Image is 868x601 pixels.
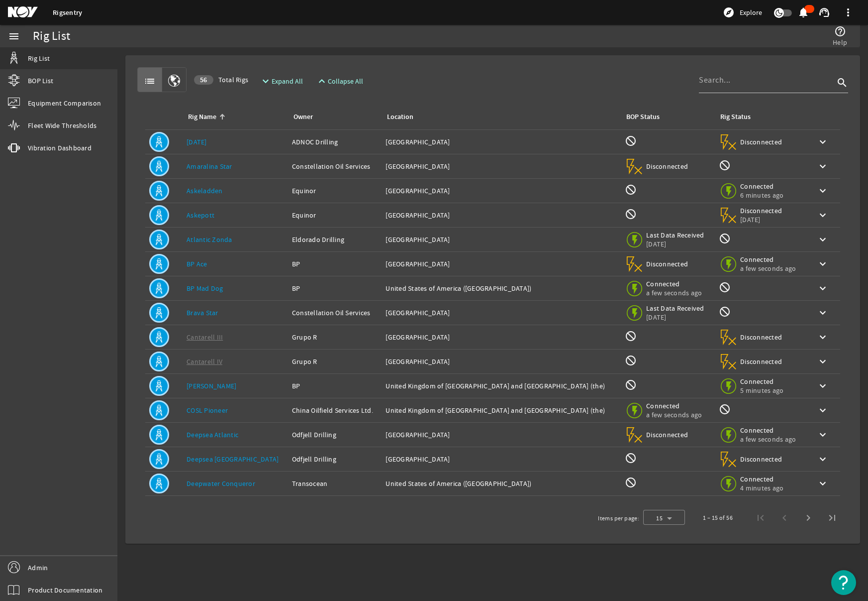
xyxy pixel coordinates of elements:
mat-icon: support_agent [818,6,830,18]
a: Amaralina Star [187,162,232,171]
span: Disconnected [740,137,782,146]
a: Brava Star [187,308,218,317]
mat-icon: list [144,75,156,87]
span: Disconnected [646,430,688,439]
mat-icon: keyboard_arrow_down [817,160,829,172]
mat-icon: expand_less [316,75,324,87]
div: [GEOGRAPHIC_DATA] [386,332,617,342]
a: Cantarell IV [187,357,222,366]
mat-icon: keyboard_arrow_down [817,404,829,416]
span: Last Data Received [646,231,704,240]
a: Deepsea Atlantic [187,430,238,439]
div: BP [292,259,378,269]
mat-icon: expand_more [260,75,268,87]
mat-icon: keyboard_arrow_down [817,453,829,465]
div: Location [386,112,613,122]
div: Odfjell Drilling [292,430,378,440]
div: Transocean [292,479,378,488]
div: BOP Status [626,112,660,122]
mat-icon: BOP Monitoring not available for this rig [625,477,637,488]
button: Last page [820,506,844,530]
div: Rig Name [187,112,280,122]
a: COSL Pioneer [187,406,228,415]
mat-icon: BOP Monitoring not available for this rig [625,135,637,147]
mat-icon: Rig Monitoring not available for this rig [719,281,731,293]
button: more_vert [836,0,860,24]
span: Connected [740,182,783,191]
div: United States of America ([GEOGRAPHIC_DATA]) [386,283,617,293]
span: Total Rigs [194,75,248,85]
div: Items per page: [598,513,639,523]
mat-icon: keyboard_arrow_down [817,209,829,221]
div: [GEOGRAPHIC_DATA] [386,186,617,196]
div: Rig List [33,31,70,41]
span: Product Documentation [28,585,102,595]
div: United States of America ([GEOGRAPHIC_DATA]) [386,479,617,488]
span: Disconnected [740,206,782,215]
span: 4 minutes ago [740,483,783,492]
div: Owner [292,112,374,122]
span: Expand All [272,76,303,86]
span: Admin [28,563,48,573]
a: BP Mad Dog [187,284,223,293]
mat-icon: keyboard_arrow_down [817,136,829,148]
span: Equipment Comparison [28,98,101,108]
mat-icon: Rig Monitoring not available for this rig [719,403,731,415]
button: Explore [719,4,766,20]
mat-icon: keyboard_arrow_down [817,478,829,489]
mat-icon: keyboard_arrow_down [817,331,829,343]
button: Expand All [256,72,307,90]
mat-icon: BOP Monitoring not available for this rig [625,184,637,196]
mat-icon: BOP Monitoring not available for this rig [625,452,637,464]
div: [GEOGRAPHIC_DATA] [386,430,617,440]
mat-icon: keyboard_arrow_down [817,380,829,392]
span: BOP List [28,76,53,86]
span: [DATE] [740,215,782,224]
div: United Kingdom of [GEOGRAPHIC_DATA] and [GEOGRAPHIC_DATA] (the) [386,381,617,391]
span: Connected [646,401,702,410]
button: Open Resource Center [831,570,856,595]
span: Explore [740,7,762,17]
a: Askepott [187,211,214,220]
span: Disconnected [740,357,782,366]
i: search [836,77,848,89]
span: Disconnected [740,333,782,342]
a: Deepsea [GEOGRAPHIC_DATA] [187,455,279,464]
span: Disconnected [740,455,782,464]
mat-icon: vibration [8,142,20,154]
span: Disconnected [646,162,688,171]
a: Cantarell III [187,333,223,342]
div: Grupo R [292,357,378,366]
a: [PERSON_NAME] [187,381,236,390]
mat-icon: keyboard_arrow_down [817,429,829,441]
button: Collapse All [312,72,367,90]
div: 1 – 15 of 56 [703,513,733,523]
mat-icon: help_outline [834,25,846,37]
span: Collapse All [328,76,363,86]
span: Last Data Received [646,304,704,313]
span: Vibration Dashboard [28,143,92,153]
mat-icon: Rig Monitoring not available for this rig [719,159,731,171]
a: [DATE] [187,137,207,146]
span: a few seconds ago [646,288,702,297]
div: Rig Status [720,112,751,122]
div: BP [292,381,378,391]
mat-icon: keyboard_arrow_down [817,356,829,367]
span: [DATE] [646,240,704,248]
span: a few seconds ago [740,435,796,444]
div: [GEOGRAPHIC_DATA] [386,161,617,171]
mat-icon: BOP Monitoring not available for this rig [625,330,637,342]
span: Connected [740,377,783,386]
div: [GEOGRAPHIC_DATA] [386,210,617,220]
mat-icon: keyboard_arrow_down [817,234,829,245]
span: [DATE] [646,313,704,322]
span: Disconnected [646,259,688,268]
mat-icon: explore [723,6,735,18]
mat-icon: BOP Monitoring not available for this rig [625,208,637,220]
span: Connected [646,279,702,288]
a: Rigsentry [53,8,82,17]
div: [GEOGRAPHIC_DATA] [386,357,617,366]
a: BP Ace [187,259,207,268]
div: Equinor [292,210,378,220]
div: Grupo R [292,332,378,342]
